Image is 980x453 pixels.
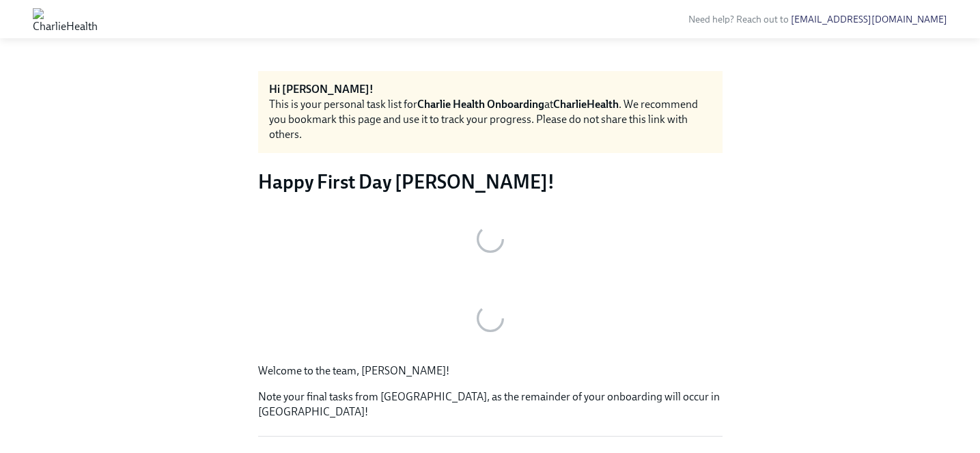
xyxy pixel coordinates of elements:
strong: Charlie Health Onboarding [417,98,544,111]
span: Need help? Reach out to [688,14,947,25]
button: Zoom image [258,284,723,353]
button: Zoom image [258,205,723,273]
strong: CharlieHealth [553,98,619,111]
div: This is your personal task list for at . We recommend you bookmark this page and use it to track ... [269,97,712,142]
h3: Happy First Day [PERSON_NAME]! [258,169,723,194]
a: [EMAIL_ADDRESS][DOMAIN_NAME] [791,14,947,25]
p: Note your final tasks from [GEOGRAPHIC_DATA], as the remainder of your onboarding will occur in [... [258,389,723,420]
img: CharlieHealth [33,8,98,30]
strong: Hi [PERSON_NAME]! [269,83,374,96]
p: Welcome to the team, [PERSON_NAME]! [258,363,723,379]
